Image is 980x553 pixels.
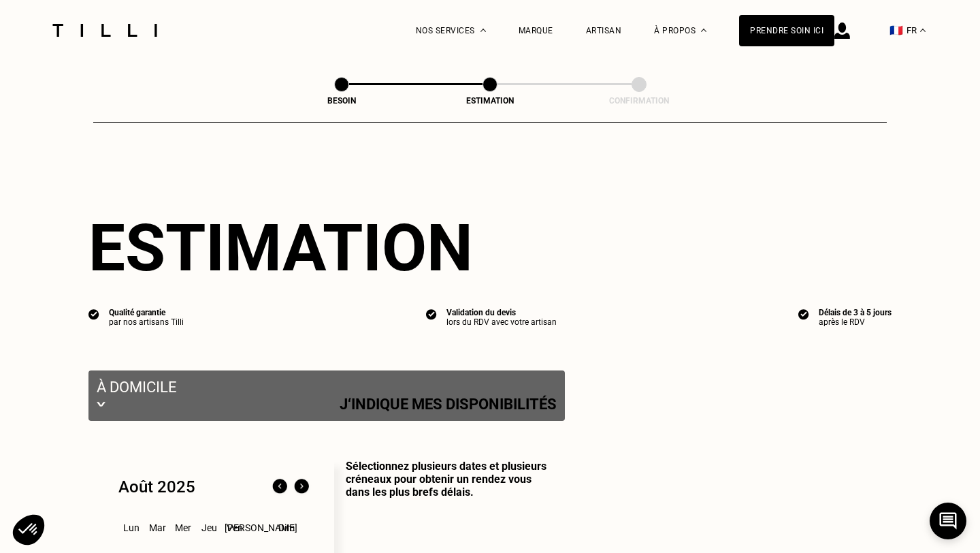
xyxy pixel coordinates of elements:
img: icon list info [88,308,99,320]
img: Mois suivant [291,476,312,498]
a: Prendre soin ici [739,15,834,46]
img: icône connexion [834,22,850,39]
img: icon list info [426,308,437,320]
div: Confirmation [571,96,707,106]
img: icon list info [798,308,809,320]
div: Validation du devis [446,308,557,317]
img: Menu déroulant [480,29,486,32]
div: après le RDV [819,317,892,327]
div: Délais de 3 à 5 jours [819,308,892,317]
a: Artisan [586,26,622,35]
div: Qualité garantie [109,308,184,317]
a: Marque [519,26,553,35]
p: J‘indique mes disponibilités [340,396,557,413]
span: 🇫🇷 [889,24,903,37]
img: Logo du service de couturière Tilli [48,24,162,37]
img: Mois précédent [269,476,291,498]
div: Estimation [422,96,558,106]
div: Août 2025 [118,477,195,496]
img: svg+xml;base64,PHN2ZyB3aWR0aD0iMjIiIGhlaWdodD0iMTEiIHZpZXdCb3g9IjAgMCAyMiAxMSIgZmlsbD0ibm9uZSIgeG... [97,396,105,413]
img: menu déroulant [920,29,926,32]
div: Estimation [88,210,892,286]
img: Menu déroulant à propos [701,29,706,32]
div: par nos artisans Tilli [109,317,184,327]
div: Besoin [274,96,410,106]
div: lors du RDV avec votre artisan [446,317,557,327]
p: À domicile [97,379,557,396]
